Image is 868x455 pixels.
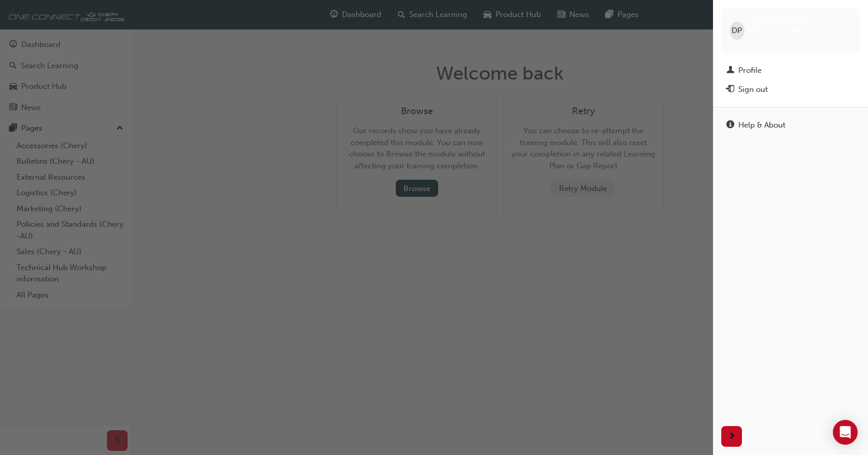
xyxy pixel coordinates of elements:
[749,36,780,44] span: chau1455
[721,116,860,135] a: Help & About
[732,25,742,37] span: DP
[749,17,851,35] span: [PERSON_NAME] [PERSON_NAME]
[726,85,734,95] span: exit-icon
[728,430,736,443] span: next-icon
[738,84,768,96] div: Sign out
[833,420,858,445] div: Open Intercom Messenger
[738,65,762,76] div: Profile
[721,61,860,80] a: Profile
[721,80,860,99] button: Sign out
[738,119,785,131] div: Help & About
[726,66,734,75] span: man-icon
[726,121,734,130] span: info-icon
